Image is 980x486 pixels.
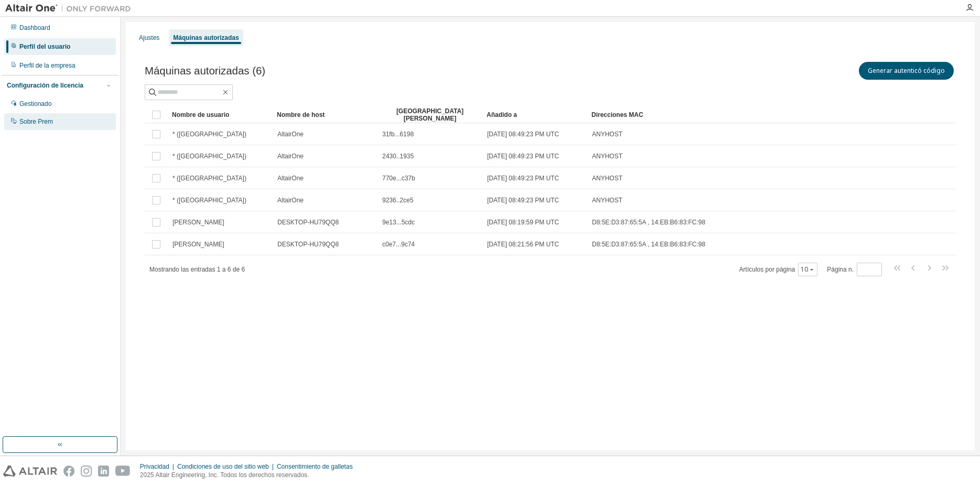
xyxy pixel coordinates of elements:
[277,130,304,138] span: AltairOne
[382,174,415,182] span: 770e...c37b
[145,65,265,77] span: Máquinas autorizadas (6)
[19,42,70,51] div: Perfil del usuario
[172,106,268,123] div: Nombre de usuario
[277,196,304,204] span: AltairOne
[859,62,954,80] button: Generar autenticó código
[487,130,559,138] span: [DATE] 08:49:23 PM UTC
[5,3,136,14] img: Altair Uno
[277,152,304,160] span: AltairOne
[7,81,83,90] div: Configuración de licencia
[382,240,415,249] span: c0e7...9c74
[592,218,705,226] span: D8:5E:D3:87:65:5A , 14:EB:B6:83:FC:98
[382,218,415,226] span: 9e13...5cdc
[173,174,246,182] span: * ([GEOGRAPHIC_DATA])
[592,196,622,204] span: ANYHOST
[382,106,478,123] div: [GEOGRAPHIC_DATA][PERSON_NAME]
[81,466,92,477] img: instagram.svg
[277,106,373,123] div: Nombre de host
[487,196,559,204] span: [DATE] 08:49:23 PM UTC
[19,100,51,108] div: Gestionado
[173,130,246,138] span: * ([GEOGRAPHIC_DATA])
[173,196,246,204] span: * ([GEOGRAPHIC_DATA])
[3,466,57,477] img: altair_logo.svg
[277,218,339,226] span: DESKTOP-HU79QQ8
[592,240,705,249] span: D8:5E:D3:87:65:5A , 14:EB:B6:83:FC:98
[487,106,583,123] div: Añadido a
[487,240,559,249] span: [DATE] 08:21:56 PM UTC
[173,34,239,42] div: Máquinas autorizadas
[277,174,304,182] span: AltairOne
[591,106,846,123] div: Direcciones MAC
[801,265,815,274] button: 10
[277,462,359,471] div: Consentimiento de galletas
[19,61,76,70] div: Perfil de la empresa
[149,266,245,273] span: Mostrando las entradas 1 a 6 de 6
[382,196,413,204] span: 9236..2ce5
[19,117,53,126] div: Sobre Prem
[140,471,359,480] p: 2025 Altair Engineering, Inc. Todos los derechos reservados.
[140,462,177,471] div: Privacidad
[739,263,818,276] span: Artículos por página
[487,152,559,160] span: [DATE] 08:49:23 PM UTC
[382,152,414,160] span: 2430..1935
[487,218,559,226] span: [DATE] 08:19:59 PM UTC
[592,130,622,138] span: ANYHOST
[177,462,277,471] div: Condiciones de uso del sitio web
[98,466,109,477] img: linkedin.svg
[592,152,622,160] span: ANYHOST
[173,218,224,226] span: [PERSON_NAME]
[827,263,882,276] span: Página n.
[173,152,246,160] span: * ([GEOGRAPHIC_DATA])
[173,240,224,249] span: [PERSON_NAME]
[139,34,159,42] div: Ajustes
[382,130,414,138] span: 31fb...6198
[277,240,339,249] span: DESKTOP-HU79QQ8
[487,174,559,182] span: [DATE] 08:49:23 PM UTC
[19,24,50,32] div: Dashboard
[63,466,74,477] img: facebook.svg
[115,466,131,477] img: youtube.svg
[592,174,622,182] span: ANYHOST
